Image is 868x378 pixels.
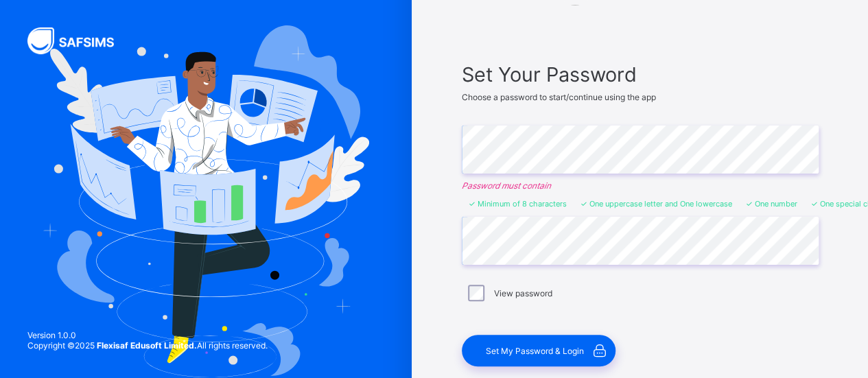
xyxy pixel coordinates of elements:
[27,330,268,340] span: Version 1.0.0
[462,180,819,191] em: Password must contain
[494,288,552,298] label: View password
[486,346,584,356] span: Set My Password & Login
[580,199,732,209] li: One uppercase letter and One lowercase
[27,27,130,54] img: SAFSIMS Logo
[27,340,268,351] span: Copyright © 2025 All rights reserved.
[746,199,797,209] li: One number
[43,25,369,377] img: Hero Image
[469,199,567,209] li: Minimum of 8 characters
[97,340,197,351] strong: Flexisaf Edusoft Limited.
[462,62,819,86] span: Set Your Password
[462,92,656,102] span: Choose a password to start/continue using the app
